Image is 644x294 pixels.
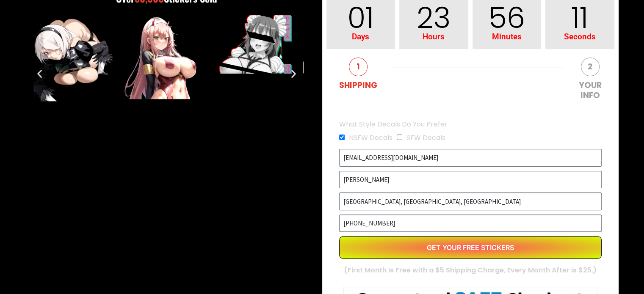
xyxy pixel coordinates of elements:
[158,138,160,141] span: Go to slide 5
[339,58,602,263] form: EVERGREEN
[545,3,614,33] span: 11
[196,138,198,141] span: Go to slide 10
[339,80,377,91] label: SHIPPING
[579,80,602,101] label: YOUR INFO
[165,138,168,141] span: Go to slide 6
[339,236,602,259] button: Get Your Free Stickers
[180,138,183,141] span: Go to slide 8
[473,3,542,33] span: 56
[135,138,137,141] span: Go to slide 2
[339,118,448,131] label: What Style Decals Do You Prefer
[349,133,392,143] label: NSFW Decals
[399,33,468,41] span: Hours
[173,138,175,141] span: Go to slide 7
[326,3,395,33] span: 01
[30,12,303,148] div: Image Carousel
[473,33,542,41] span: Minutes
[212,12,303,74] img: ezgif.com-optipng (10)
[30,12,121,106] div: 4 / 11
[188,138,191,141] span: Go to slide 9
[339,171,602,189] input: Full Name*
[349,58,368,76] div: 1
[30,12,121,106] img: ezgif.com-optipng (8)
[581,58,600,76] div: 2
[339,214,602,232] input: Only numbers and phone characters (#, -, *, etc) are accepted.
[127,138,130,141] span: Go to slide 1
[406,133,445,143] label: SFW Decals
[203,138,206,141] span: Go to slide 11
[212,12,303,74] div: 6 / 11
[344,265,597,275] b: (First Month Is Free with a $5 Shipping Charge, Every Month After is $25,)
[34,68,45,79] div: Previous slide
[339,192,602,210] input: Enter a location
[150,138,152,141] span: Go to slide 4
[326,33,395,41] span: Days
[399,3,468,33] span: 23
[121,12,212,103] div: 5 / 11
[121,12,212,103] img: ezgif.com-optipng (9)
[288,68,299,79] div: Next slide
[142,138,145,141] span: Go to slide 3
[339,149,602,167] input: Email*
[545,33,614,41] span: Seconds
